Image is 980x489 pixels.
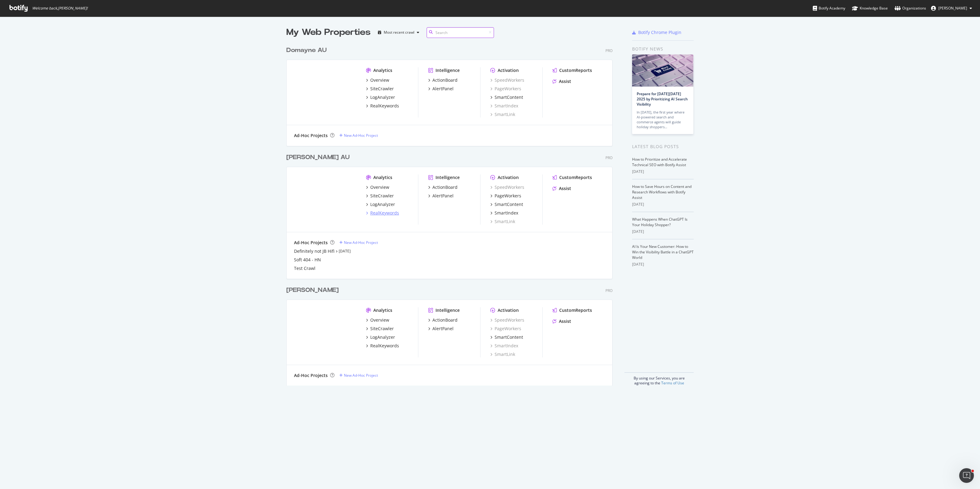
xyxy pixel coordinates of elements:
[490,317,524,323] a: SpeedWorkers
[490,218,515,225] a: SmartLink
[344,133,378,138] div: New Ad-Hoc Project
[32,6,88,11] span: Welcome back, [PERSON_NAME] !
[432,184,458,190] div: ActionBoard
[294,248,334,254] a: Definitely not JB Hifi
[373,307,392,313] div: Analytics
[370,210,399,216] div: RealKeywords
[498,307,519,313] div: Activation
[552,174,592,181] a: CustomReports
[370,326,394,332] div: SiteCrawler
[294,174,356,224] img: harveynorman.com.au
[495,193,521,199] div: PageWorkers
[370,184,389,190] div: Overview
[339,240,378,245] a: New Ad-Hoc Project
[490,103,518,109] a: SmartIndex
[490,86,521,92] div: PageWorkers
[294,265,315,271] a: Test Crawl
[632,244,694,260] a: AI Is Your New Customer: How to Win the Visibility Battle in a ChatGPT World
[373,67,392,73] div: Analytics
[490,111,515,118] div: SmartLink
[370,343,399,349] div: RealKeywords
[366,193,394,199] a: SiteCrawler
[490,77,524,83] a: SpeedWorkers
[286,46,327,55] div: Domayne AU
[490,201,523,207] a: SmartContent
[370,317,389,323] div: Overview
[490,184,524,190] a: SpeedWorkers
[435,67,460,73] div: Intelligence
[370,334,395,340] div: LogAnalyzer
[366,334,395,340] a: LogAnalyzer
[490,343,518,349] div: SmartIndex
[632,54,693,87] img: Prepare for Black Friday 2025 by Prioritizing AI Search Visibility
[366,184,389,190] a: Overview
[498,67,519,73] div: Activation
[938,6,967,11] span: Matt Smiles
[370,94,395,100] div: LogAnalyzer
[632,262,694,267] div: [DATE]
[432,77,458,83] div: ActionBoard
[339,248,351,254] a: [DATE]
[294,372,328,379] div: Ad-Hoc Projects
[286,286,339,295] div: [PERSON_NAME]
[490,334,523,340] a: SmartContent
[427,27,494,38] input: Search
[605,155,612,160] div: Pro
[370,77,389,83] div: Overview
[366,317,389,323] a: Overview
[339,133,378,138] a: New Ad-Hoc Project
[813,5,845,11] div: Botify Academy
[294,133,328,139] div: Ad-Hoc Projects
[428,193,454,199] a: AlertPanel
[370,86,394,92] div: SiteCrawler
[373,174,392,181] div: Analytics
[552,78,571,84] a: Assist
[559,318,571,324] div: Assist
[632,202,694,207] div: [DATE]
[559,78,571,84] div: Assist
[366,94,395,100] a: LogAnalyzer
[366,326,394,332] a: SiteCrawler
[632,29,681,35] a: Botify Chrome Plugin
[428,184,458,190] a: ActionBoard
[852,5,888,11] div: Knowledge Base
[366,77,389,83] a: Overview
[552,307,592,313] a: CustomReports
[432,317,458,323] div: ActionBoard
[490,326,521,332] a: PageWorkers
[637,91,688,107] a: Prepare for [DATE][DATE] 2025 by Prioritizing AI Search Visibility
[959,468,974,483] iframe: Intercom live chat
[632,143,694,150] div: Latest Blog Posts
[370,201,395,207] div: LogAnalyzer
[490,351,515,357] div: SmartLink
[495,201,523,207] div: SmartContent
[428,86,454,92] a: AlertPanel
[490,210,518,216] a: SmartIndex
[559,67,592,73] div: CustomReports
[435,174,460,181] div: Intelligence
[286,26,371,39] div: My Web Properties
[384,31,414,34] div: Most recent crawl
[286,153,350,162] div: [PERSON_NAME] AU
[428,317,458,323] a: ActionBoard
[366,210,399,216] a: RealKeywords
[605,288,612,293] div: Pro
[632,184,692,200] a: How to Save Hours on Content and Research Workflows with Botify Assist
[294,257,321,263] a: Soft 404 - HN
[428,77,458,83] a: ActionBoard
[605,48,612,53] div: Pro
[637,110,689,129] div: In [DATE], the first year where AI-powered search and commerce agents will guide holiday shoppers…
[432,326,454,332] div: AlertPanel
[552,185,571,192] a: Assist
[895,5,926,11] div: Organizations
[495,94,523,100] div: SmartContent
[366,201,395,207] a: LogAnalyzer
[286,46,329,55] a: Domayne AU
[632,169,694,174] div: [DATE]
